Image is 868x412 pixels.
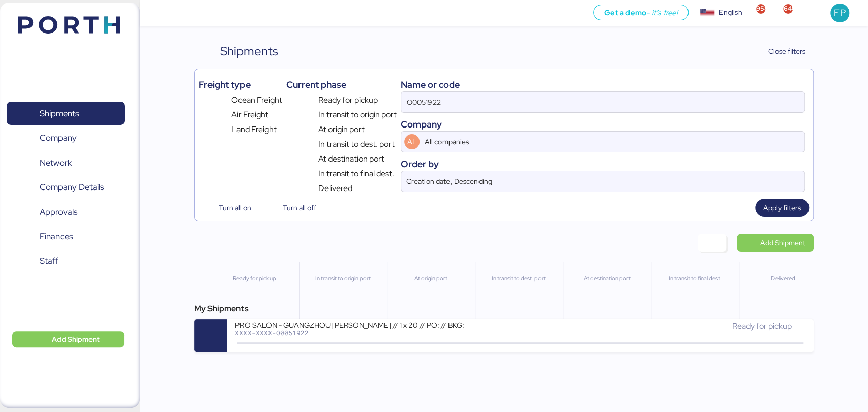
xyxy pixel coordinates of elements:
span: Staff [40,253,58,268]
span: FP [834,6,845,19]
a: Company Details [7,176,125,199]
a: Staff [7,249,125,273]
span: Add Shipment [760,237,805,249]
div: In transit to final dest. [655,274,734,283]
a: Approvals [7,200,125,224]
div: Current phase [286,78,397,91]
span: At destination port [318,153,384,165]
div: Delivered [743,274,822,283]
span: Ocean Freight [231,94,282,106]
div: My Shipments [194,303,813,315]
span: Approvals [40,205,77,219]
a: Company [7,126,125,150]
button: Add Shipment [12,331,124,347]
button: Turn all off [263,199,324,217]
span: Shipments [40,106,79,121]
span: In transit to final dest. [318,168,394,180]
div: Ready for pickup [215,274,294,283]
span: Company [40,131,77,145]
button: Menu [146,5,163,22]
span: Ready for pickup [732,321,791,331]
button: Apply filters [755,199,809,217]
div: XXXX-XXXX-O0051922 [235,329,479,336]
a: Add Shipment [737,234,814,252]
a: Shipments [7,102,125,125]
div: In transit to dest. port [480,274,558,283]
span: Land Freight [231,123,277,136]
button: Turn all on [199,199,259,217]
div: Freight type [199,78,282,91]
span: Turn all on [218,202,251,214]
span: Company Details [40,180,104,195]
div: PRO SALON - GUANGZHOU [PERSON_NAME] // 1 x 20 // PO: // BKG: [235,320,479,329]
div: In transit to origin port [304,274,382,283]
a: Finances [7,225,125,248]
span: Ready for pickup [318,94,378,106]
span: AL [407,136,417,147]
span: Turn all off [283,202,316,214]
span: In transit to origin port [318,109,397,121]
span: Air Freight [231,109,268,121]
span: Close filters [768,45,805,57]
span: Delivered [318,182,352,195]
span: Apply filters [763,202,801,214]
span: At origin port [318,123,365,136]
span: Network [40,155,72,170]
div: At destination port [567,274,646,283]
a: Network [7,151,125,174]
div: Order by [401,157,804,171]
div: Name or code [401,78,804,91]
span: Add Shipment [52,333,100,345]
span: In transit to dest. port [318,138,395,150]
input: AL [423,132,775,152]
div: Shipments [220,42,278,60]
span: Finances [40,229,73,244]
div: At origin port [392,274,470,283]
div: Company [401,117,804,131]
div: English [719,7,742,18]
button: Close filters [747,42,814,60]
